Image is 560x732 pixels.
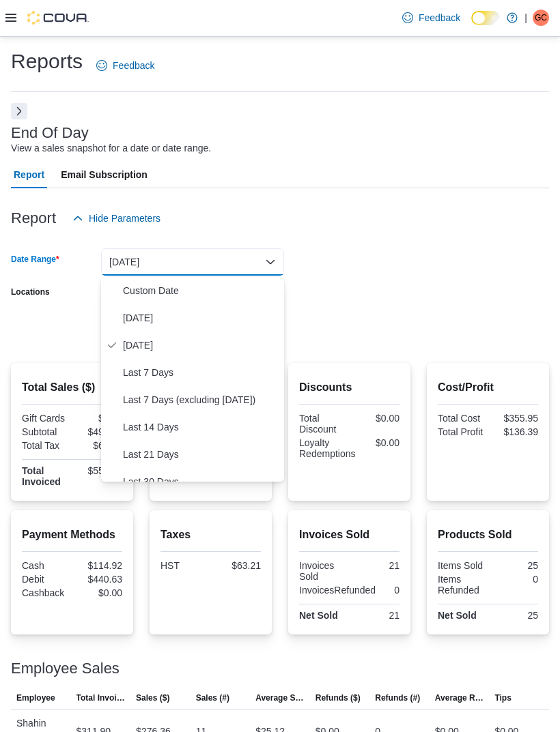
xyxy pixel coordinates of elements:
span: Last 7 Days (excluding [DATE]) [123,392,279,408]
a: Feedback [397,4,466,31]
span: Employee [16,692,55,703]
h3: Report [11,210,56,226]
span: Feedback [419,11,460,25]
span: Average Sale [255,692,305,703]
div: $555.55 [75,465,123,476]
span: Last 14 Days [123,419,279,435]
div: $0.00 [75,587,123,598]
span: Feedback [113,59,154,72]
button: Hide Parameters [67,205,166,232]
h2: Taxes [160,527,261,543]
div: $63.21 [214,560,262,571]
div: Debit [22,574,70,585]
h1: Reports [11,48,83,75]
span: Last 30 Days [123,473,279,490]
span: [DATE] [123,337,279,353]
div: $136.39 [491,426,539,437]
span: Email Subscription [61,161,148,188]
span: Refunds ($) [316,692,361,703]
span: [DATE] [123,310,279,326]
h2: Cost/Profit [438,379,538,396]
div: Cashback [22,587,70,598]
div: InvoicesRefunded [299,585,376,596]
h2: Invoices Sold [299,527,400,543]
span: Tips [494,692,511,703]
div: 25 [491,560,539,571]
div: 25 [491,610,539,621]
span: Average Refund [435,692,484,703]
div: Items Sold [438,560,486,571]
input: Dark Mode [471,11,500,25]
div: $114.92 [75,560,123,571]
img: Cova [27,11,89,25]
h3: Employee Sales [11,660,120,677]
h2: Discounts [299,379,400,396]
div: $0.00 [361,437,400,448]
div: $63.21 [75,440,123,451]
div: $492.34 [75,426,123,437]
div: Invoices Sold [299,560,347,582]
div: HST [160,560,208,571]
strong: Net Sold [438,610,477,621]
span: Report [14,161,44,188]
p: | [524,10,527,26]
span: Sales ($) [136,692,169,703]
h2: Products Sold [438,527,538,543]
div: $0.00 [75,413,123,424]
span: Total Invoiced [76,692,126,703]
strong: Net Sold [299,610,338,621]
span: Hide Parameters [89,211,160,225]
a: Feedback [91,52,160,79]
div: Cash [22,560,70,571]
div: $440.63 [75,574,123,585]
div: 0 [491,574,539,585]
div: Gianfranco Catalano [533,10,549,26]
div: 21 [352,560,400,571]
div: Total Cost [438,413,486,424]
div: Items Refunded [438,574,486,596]
span: Refunds (#) [375,692,420,703]
div: Total Discount [299,413,347,435]
div: $0.00 [352,413,400,424]
button: [DATE] [101,248,284,276]
div: View a sales snapshot for a date or date range. [11,141,211,156]
h3: End Of Day [11,125,89,141]
span: Custom Date [123,282,279,299]
span: Sales (#) [196,692,229,703]
div: Subtotal [22,426,70,437]
div: 21 [352,610,400,621]
div: Total Tax [22,440,70,451]
label: Locations [11,287,50,297]
div: Total Profit [438,426,486,437]
label: Date Range [11,254,59,265]
button: Next [11,103,27,119]
div: 0 [381,585,400,596]
div: Loyalty Redemptions [299,437,356,459]
span: Last 7 Days [123,364,279,381]
span: GC [535,10,547,26]
h2: Total Sales ($) [22,379,122,396]
div: $355.95 [491,413,539,424]
div: Select listbox [101,277,284,482]
span: Last 21 Days [123,446,279,463]
h2: Payment Methods [22,527,122,543]
div: Gift Cards [22,413,70,424]
strong: Total Invoiced [22,465,61,487]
